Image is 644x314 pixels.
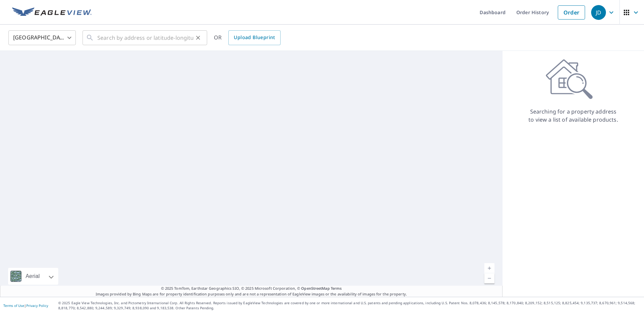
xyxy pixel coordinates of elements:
[3,303,24,308] a: Terms of Use
[193,33,203,42] button: Clear
[97,28,193,47] input: Search by address or latitude-longitude
[228,30,280,45] a: Upload Blueprint
[484,273,494,283] a: Current Level 5, Zoom Out
[12,7,92,18] img: EV Logo
[591,5,606,20] div: JD
[558,5,585,20] a: Order
[58,301,641,311] p: © 2025 Eagle View Technologies, Inc. and Pictometry International Corp. All Rights Reserved. Repo...
[8,28,76,47] div: [GEOGRAPHIC_DATA]
[8,268,58,285] div: Aerial
[24,268,42,285] div: Aerial
[26,303,48,308] a: Privacy Policy
[234,33,275,42] span: Upload Blueprint
[214,30,281,45] div: OR
[3,304,48,308] p: |
[528,107,618,124] p: Searching for a property address to view a list of available products.
[161,286,342,291] span: © 2025 TomTom, Earthstar Geographics SIO, © 2025 Microsoft Corporation, ©
[331,286,342,291] a: Terms
[301,286,329,291] a: OpenStreetMap
[484,263,494,273] a: Current Level 5, Zoom In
